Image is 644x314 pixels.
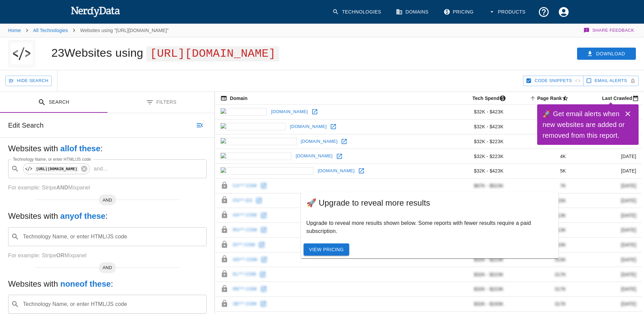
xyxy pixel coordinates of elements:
[621,107,635,121] button: Close
[5,76,52,86] button: Hide Search
[60,144,100,153] b: all of these
[571,149,642,164] td: [DATE]
[56,185,68,190] b: AND
[610,266,636,292] iframe: Drift Widget Chat Controller
[328,2,386,22] a: Technologies
[595,77,627,85] span: Get email alerts with newly found website results. Click to enable.
[528,94,571,102] span: A page popularity ranking based on a domain's backlinks. Smaller numbers signal more popular doma...
[269,107,310,117] a: [DOMAIN_NAME]
[543,108,625,141] h6: 🚀 Get email alerts when new websites are added or removed from this report.
[443,119,509,134] td: $32K - $423K
[8,28,21,33] a: Home
[91,165,110,173] p: and ...
[8,24,169,37] nav: breadcrumb
[294,151,334,161] a: [DOMAIN_NAME]
[509,119,571,134] td: 3K
[534,77,572,85] span: Hide Code Snippets
[304,243,349,256] a: View Pricing
[220,167,313,175] img: womenshealthmag.com icon
[99,264,116,271] span: AND
[316,166,356,176] a: [DOMAIN_NAME]
[443,164,509,179] td: $32K - $423K
[534,2,554,22] button: Support and Documentation
[99,197,116,204] span: AND
[328,122,338,132] a: Open biography.com in new window
[593,94,642,102] span: Most recent date this website was successfully crawled
[443,105,509,120] td: $32K - $423K
[11,40,32,67] img: "https://paymentcapture.resin.com" logo
[71,5,120,18] img: NerdyData.com
[23,163,90,174] div: [URL][DOMAIN_NAME]
[8,143,207,154] h5: Websites with :
[8,279,207,289] h5: Websites with :
[577,48,636,60] button: Download
[34,166,79,172] code: [URL][DOMAIN_NAME]
[356,166,366,176] a: Open womenshealthmag.com in new window
[464,94,509,102] span: The estimated minimum and maximum annual tech spend each webpage has, based on the free, freemium...
[484,2,531,22] button: Products
[310,107,320,117] a: Open elle.com in new window
[13,156,91,162] label: Technology Name, or enter HTML/JS code
[108,92,215,113] button: Filters
[8,211,207,221] h5: Websites with :
[8,120,44,131] h6: Edit Search
[523,76,583,86] button: Hide Code Snippets
[509,134,571,149] td: 3K
[33,28,68,33] a: All Technologies
[392,2,434,22] a: Domains
[60,279,111,288] b: none of these
[220,123,286,130] img: biography.com icon
[443,149,509,164] td: $32K - $223K
[571,164,642,179] td: [DATE]
[8,252,207,260] p: For example: Stripe Mixpanel
[51,46,279,59] h1: 23 Websites using
[306,198,553,208] span: 🚀 Upgrade to reveal more results
[339,136,349,147] a: Open cosmopolitan.com in new window
[8,184,207,192] p: For example: Stripe Mixpanel
[439,2,479,22] a: Pricing
[80,27,169,34] p: Websites using "[URL][DOMAIN_NAME]"
[220,94,247,102] span: The registered domain name (i.e. "nerdydata.com").
[146,46,279,61] span: [URL][DOMAIN_NAME]
[220,153,291,160] img: menshealth.com icon
[299,136,339,147] a: [DOMAIN_NAME]
[56,253,64,258] b: OR
[443,134,509,149] td: $32K - $223K
[306,219,553,235] p: Upgrade to reveal more results shown below. Some reports with fewer results require a paid subscr...
[509,105,571,120] td: 3K
[220,108,267,115] img: elle.com icon
[509,149,571,164] td: 4K
[60,211,105,220] b: any of these
[220,138,296,145] img: cosmopolitan.com icon
[288,122,329,132] a: [DOMAIN_NAME]
[554,2,574,22] button: Account Settings
[509,164,571,179] td: 5K
[583,76,639,86] button: Get email alerts with newly found website results. Click to enable.
[334,151,344,161] a: Open menshealth.com in new window
[582,24,636,37] button: Share Feedback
